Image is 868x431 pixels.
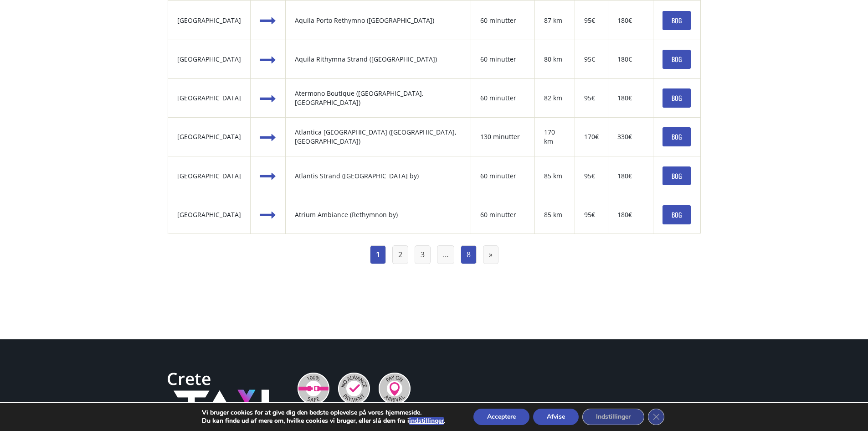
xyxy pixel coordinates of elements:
font: 1 [376,249,380,260]
font: 180€ [617,171,632,180]
font: 95€ [584,55,595,63]
font: 8 [467,249,471,260]
font: 180€ [617,16,632,25]
a: BOG [663,11,691,30]
font: 330€ [617,132,632,141]
img: Ingen forudbetaling [338,373,370,405]
font: 80 km [544,55,562,63]
font: Du kan finde ud af mere om, hvilke cookies vi bruger, eller slå dem fra i [202,416,409,425]
font: 60 minutter [480,210,516,219]
font: 3 [421,249,425,260]
a: Side 8 [461,245,477,264]
font: 95€ [584,171,595,180]
font: … [443,249,448,260]
font: Atermono Boutique ([GEOGRAPHIC_DATA], [GEOGRAPHIC_DATA]) [295,89,424,107]
button: Acceptere [473,409,529,425]
font: indstillinger [409,416,444,425]
font: 170 km [544,128,555,145]
a: » [483,245,498,264]
font: BOG [672,54,682,64]
font: 95€ [584,16,595,25]
span: Side 1 [370,245,386,264]
font: » [489,249,493,260]
img: Betal ved ankomst [379,373,411,405]
font: [GEOGRAPHIC_DATA] [177,132,241,141]
font: 60 minutter [480,93,516,102]
font: Aquila Porto Rethymno ([GEOGRAPHIC_DATA]) [295,16,434,25]
font: BOG [672,171,682,181]
button: Indstillinger [582,409,644,425]
font: [GEOGRAPHIC_DATA] [177,93,241,102]
font: Atrium Ambiance (Rethymnon by) [295,210,398,219]
font: 130 minutter [480,132,520,141]
font: 2 [398,249,402,260]
button: Afvise [533,409,579,425]
font: 180€ [617,55,632,63]
font: 170€ [584,132,599,141]
a: Side 2 [392,245,408,264]
font: 87 km [544,16,562,25]
a: BOG [663,127,691,146]
a: Side 3 [415,245,431,264]
font: 180€ [617,210,632,219]
font: BOG [672,132,682,141]
font: . [444,416,445,425]
font: BOG [672,93,682,103]
a: BOG [663,205,691,224]
font: Indstillinger [596,412,631,421]
font: [GEOGRAPHIC_DATA] [177,210,241,219]
font: [GEOGRAPHIC_DATA] [177,16,241,25]
font: BOG [672,210,682,219]
font: Aquila Rithymna Strand ([GEOGRAPHIC_DATA]) [295,55,437,63]
font: Acceptere [487,412,516,421]
font: Atlantica [GEOGRAPHIC_DATA] ([GEOGRAPHIC_DATA], [GEOGRAPHIC_DATA]) [295,128,457,145]
font: Afvise [547,412,565,421]
font: 180€ [617,93,632,102]
button: Luk GDPR-cookiebanner [648,409,664,425]
font: 85 km [544,171,562,180]
font: Vi bruger cookies for at give dig den bedste oplevelse på vores hjemmeside. [202,408,421,417]
font: 60 minutter [480,16,516,25]
img: 100% sikker [298,373,329,405]
font: 95€ [584,210,595,219]
a: BOG [663,166,691,186]
button: indstillinger [409,417,444,425]
font: 95€ [584,93,595,102]
font: [GEOGRAPHIC_DATA] [177,171,241,180]
font: 60 minutter [480,171,516,180]
font: [GEOGRAPHIC_DATA] [177,55,241,63]
a: BOG [663,88,691,108]
font: 85 km [544,210,562,219]
a: BOG [663,50,691,69]
font: 60 minutter [480,55,516,63]
font: 82 km [544,93,562,102]
font: BOG [672,16,682,25]
font: Atlantis Strand ([GEOGRAPHIC_DATA] by) [295,171,419,180]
